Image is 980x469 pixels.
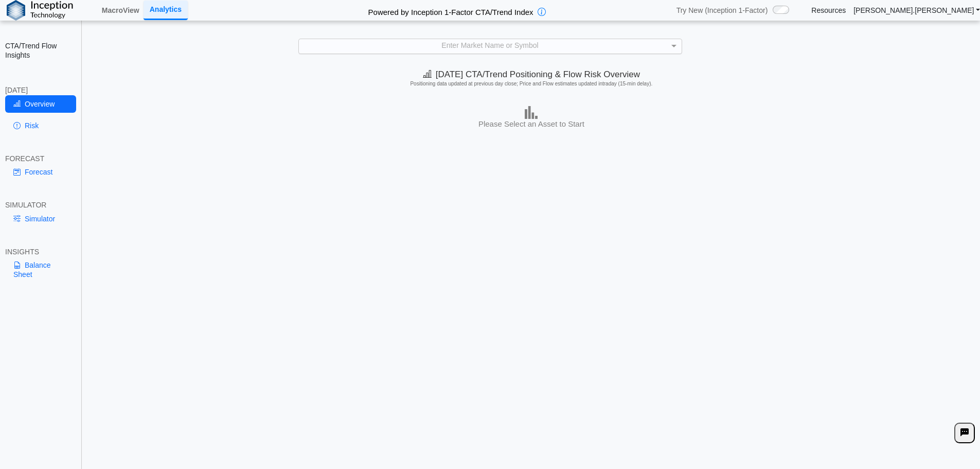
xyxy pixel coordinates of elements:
[5,256,76,283] a: Balance Sheet
[299,39,682,53] div: Enter Market Name or Symbol
[98,2,144,19] a: MacroView
[853,6,980,15] a: [PERSON_NAME].[PERSON_NAME]
[5,163,76,181] a: Forecast
[5,95,76,113] a: Overview
[811,6,846,15] a: Resources
[87,81,975,87] h5: Positioning data updated at previous day close; Price and Flow estimates updated intraday (15-min...
[423,70,640,79] span: [DATE] CTA/Trend Positioning & Flow Risk Overview
[144,1,188,20] a: Analytics
[5,154,76,163] div: FORECAST
[5,200,76,210] div: SIMULATOR
[525,106,538,119] img: bar-chart.png
[5,117,76,134] a: Risk
[5,85,76,95] div: [DATE]
[5,41,76,60] h2: CTA/Trend Flow Insights
[5,210,76,228] a: Simulator
[364,3,538,18] h2: Powered by Inception 1-Factor CTA/Trend Index
[676,6,768,15] span: Try New (Inception 1-Factor)
[85,119,977,129] h3: Please Select an Asset to Start
[5,247,76,256] div: INSIGHTS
